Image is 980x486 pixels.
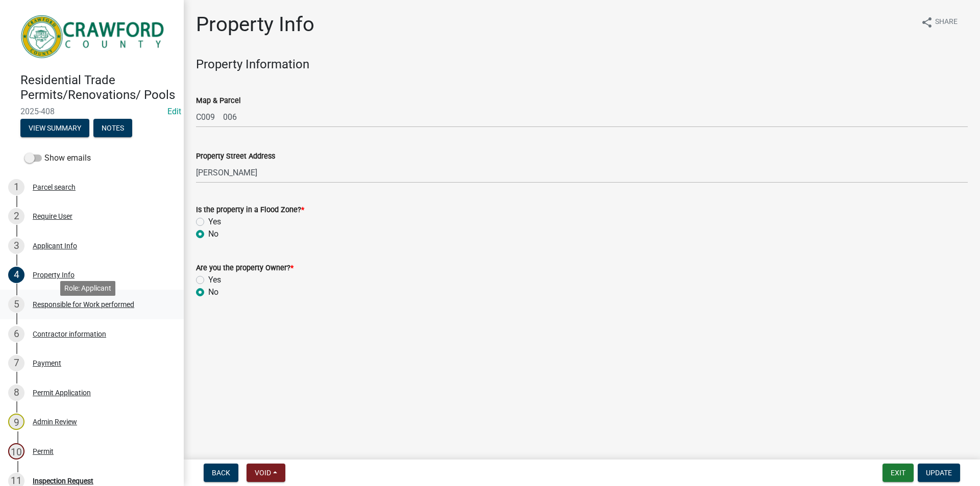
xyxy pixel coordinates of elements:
[883,464,914,482] button: Exit
[33,271,75,278] div: Property Info
[8,385,24,401] div: 8
[8,355,24,371] div: 7
[196,12,314,37] h1: Property Info
[208,216,221,228] label: Yes
[33,330,106,338] div: Contractor information
[196,207,304,214] label: Is the property in a Flood Zone?
[8,238,24,254] div: 3
[212,469,230,477] span: Back
[93,124,132,133] wm-modal-confirm: Notes
[208,286,218,298] label: No
[20,73,176,103] h4: Residential Trade Permits/Renovations/ Pools
[8,179,24,195] div: 1
[33,389,91,396] div: Permit Application
[60,281,115,296] div: Role: Applicant
[33,301,134,308] div: Responsible for Work performed
[167,107,181,116] a: Edit
[93,119,132,137] button: Notes
[8,267,24,283] div: 4
[8,208,24,224] div: 2
[20,124,89,133] wm-modal-confirm: Summary
[196,265,293,272] label: Are you the property Owner?
[8,443,24,459] div: 10
[20,11,167,62] img: Crawford County, Georgia
[24,152,91,164] label: Show emails
[33,477,93,484] div: Inspection Request
[33,242,77,249] div: Applicant Info
[204,464,238,482] button: Back
[20,119,89,137] button: View Summary
[926,469,952,477] span: Update
[196,57,968,72] h4: Property Information
[20,107,163,116] span: 2025-408
[33,418,77,425] div: Admin Review
[8,296,24,313] div: 5
[918,464,960,482] button: Update
[33,360,61,367] div: Payment
[913,12,966,32] button: shareShare
[196,97,241,105] label: Map & Parcel
[255,469,271,477] span: Void
[167,107,181,116] wm-modal-confirm: Edit Application Number
[8,414,24,430] div: 9
[33,184,76,191] div: Parcel search
[935,16,958,29] span: Share
[8,326,24,342] div: 6
[33,448,54,455] div: Permit
[921,16,933,29] i: share
[208,228,218,240] label: No
[247,464,285,482] button: Void
[208,274,221,286] label: Yes
[196,153,275,160] label: Property Street Address
[33,213,72,220] div: Require User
